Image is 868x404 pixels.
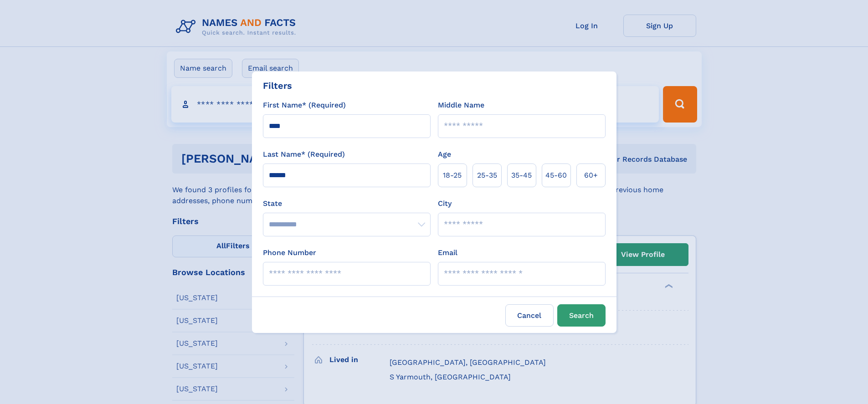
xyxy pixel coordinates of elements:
[263,247,316,258] label: Phone Number
[438,247,457,258] label: Email
[584,170,598,181] span: 60+
[263,149,345,160] label: Last Name* (Required)
[505,304,554,327] label: Cancel
[557,304,606,327] button: Search
[438,149,451,160] label: Age
[263,198,431,209] label: State
[438,100,484,111] label: Middle Name
[263,100,346,111] label: First Name* (Required)
[511,170,532,181] span: 35‑45
[438,198,452,209] label: City
[263,79,292,92] div: Filters
[477,170,497,181] span: 25‑35
[545,170,567,181] span: 45‑60
[443,170,462,181] span: 18‑25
